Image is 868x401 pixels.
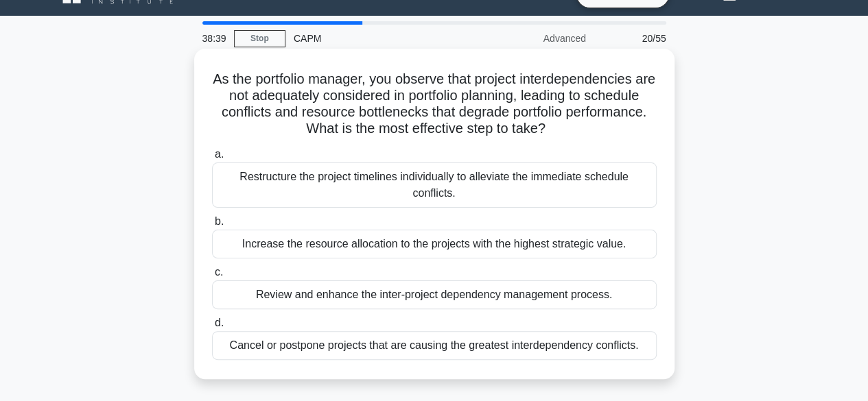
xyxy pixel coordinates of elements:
div: CAPM [285,25,474,52]
span: b. [215,215,224,227]
div: Review and enhance the inter-project dependency management process. [212,280,657,309]
div: Restructure the project timelines individually to alleviate the immediate schedule conflicts. [212,162,657,208]
a: Stop [234,30,285,47]
span: a. [215,148,224,160]
div: 20/55 [594,25,675,52]
span: d. [215,317,224,328]
div: Cancel or postpone projects that are causing the greatest interdependency conflicts. [212,331,657,360]
div: Increase the resource allocation to the projects with the highest strategic value. [212,230,657,258]
div: 38:39 [194,25,234,52]
h5: As the portfolio manager, you observe that project interdependencies are not adequately considere... [211,71,658,138]
div: Advanced [474,25,594,52]
span: c. [215,266,223,278]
